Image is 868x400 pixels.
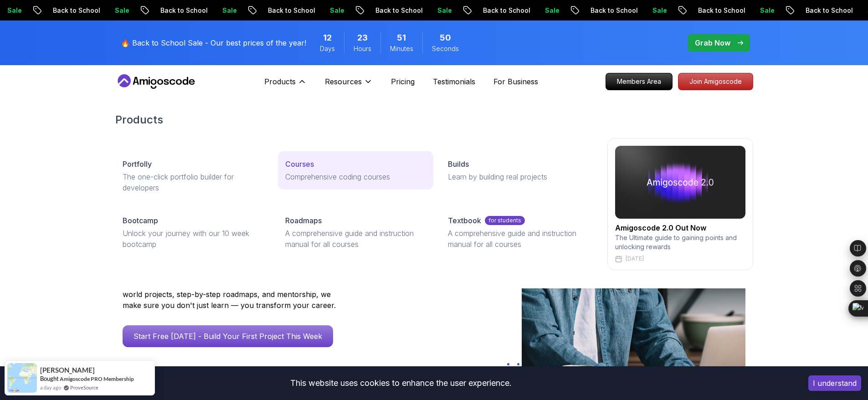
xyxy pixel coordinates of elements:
[70,384,98,391] a: ProveSource
[678,73,753,90] a: Join Amigoscode
[123,228,263,250] p: Unlock your journey with our 10 week bootcamp
[606,73,673,90] a: Members Area
[397,31,406,44] span: 51 Minutes
[285,171,426,182] p: Comprehensive coding courses
[123,215,158,226] p: Bootcamp
[375,6,437,15] p: Back to School
[160,6,222,15] p: Back to School
[805,6,867,15] p: Back to School
[264,76,307,94] button: Products
[483,6,544,15] p: Back to School
[40,384,61,391] span: a day ago
[433,76,475,87] a: Testimonials
[615,233,745,251] p: The Ultimate guide to gaining points and unlocking rewards
[606,73,672,90] p: Members Area
[323,31,332,44] span: 12 Days
[123,159,152,169] p: Portfolly
[615,222,745,233] h2: Amigoscode 2.0 Out Now
[7,363,37,393] img: provesource social proof notification image
[278,208,433,257] a: RoadmapsA comprehensive guide and instruction manual for all courses
[7,6,36,15] p: Sale
[652,6,681,15] p: Sale
[278,151,433,190] a: CoursesComprehensive coding courses
[285,159,314,169] p: Courses
[432,44,459,53] span: Seconds
[40,375,59,382] span: Bought
[590,6,652,15] p: Back to School
[123,171,263,193] p: The one-click portfolio builder for developers
[448,215,481,226] p: Textbook
[626,255,644,262] p: [DATE]
[607,138,753,270] a: amigoscode 2.0Amigoscode 2.0 Out NowThe Ultimate guide to gaining points and unlocking rewards[DATE]
[7,373,795,393] div: This website uses cookies to enhance the user experience.
[448,228,589,250] p: A comprehensive guide and instruction manual for all courses
[52,6,114,15] p: Back to School
[121,37,306,48] p: 🔥 Back to School Sale - Our best prices of the year!
[544,6,574,15] p: Sale
[115,151,271,200] a: PortfollyThe one-click portfolio builder for developers
[115,113,753,127] h2: Products
[615,146,745,219] img: amigoscode 2.0
[695,37,730,48] p: Grab Now
[441,151,596,190] a: BuildsLearn by building real projects
[448,159,469,169] p: Builds
[448,171,589,182] p: Learn by building real projects
[285,228,426,250] p: A comprehensive guide and instruction manual for all courses
[391,76,415,87] a: Pricing
[114,6,144,15] p: Sale
[60,375,134,382] a: Amigoscode PRO Membership
[808,375,861,391] button: Accept cookies
[40,366,95,374] span: [PERSON_NAME]
[320,44,335,53] span: Days
[678,73,753,90] p: Join Amigoscode
[264,76,296,87] p: Products
[329,6,359,15] p: Sale
[437,6,466,15] p: Sale
[325,76,362,87] p: Resources
[354,44,371,53] span: Hours
[390,44,413,53] span: Minutes
[115,208,271,257] a: BootcampUnlock your journey with our 10 week bootcamp
[285,215,322,226] p: Roadmaps
[698,6,760,15] p: Back to School
[440,31,451,44] span: 50 Seconds
[222,6,251,15] p: Sale
[267,6,329,15] p: Back to School
[493,76,538,87] a: For Business
[760,6,789,15] p: Sale
[357,31,368,44] span: 23 Hours
[123,325,333,347] a: Start Free [DATE] - Build Your First Project This Week
[325,76,373,94] button: Resources
[123,267,341,311] p: Amigoscode has helped thousands of developers land roles at Amazon, Starling Bank, Mercado Livre,...
[441,208,596,257] a: Textbookfor studentsA comprehensive guide and instruction manual for all courses
[485,216,525,225] p: for students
